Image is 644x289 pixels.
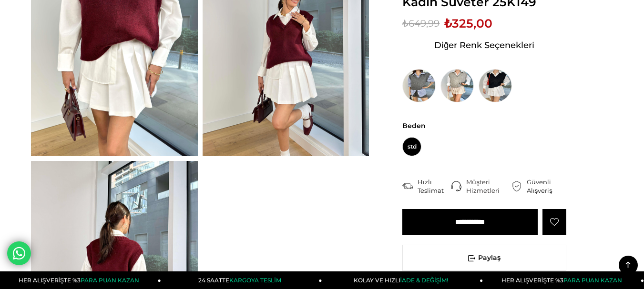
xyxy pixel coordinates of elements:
[402,137,421,156] span: std
[451,181,461,191] img: call-center.png
[81,277,139,284] span: PARA PUAN KAZAN
[418,178,451,195] div: Hızlı Teslimat
[402,181,413,191] img: shipping.png
[440,69,474,102] img: V Yaka Jahleel Vizon Kadın Süveter 25K149
[479,69,512,102] img: V Yaka Jahleel Siyah Kadın Süveter 25K149
[444,16,492,30] span: ₺325,00
[542,209,566,235] a: Favorilere Ekle
[229,277,281,284] span: KARGOYA TESLİM
[483,271,644,289] a: HER ALIŞVERİŞTE %3PARA PUAN KAZAN
[402,69,436,102] img: V Yaka Jahleel Füme Kadın Süveter 25K149
[161,271,322,289] a: 24 SAATTEKARGOYA TESLİM
[563,277,622,284] span: PARA PUAN KAZAN
[400,277,448,284] span: İADE & DEĞİŞİM!
[402,121,566,130] span: Beden
[527,178,566,195] div: Güvenli Alışveriş
[403,245,566,270] span: Paylaş
[402,16,440,30] span: ₺649,99
[466,178,511,195] div: Müşteri Hizmetleri
[322,271,483,289] a: KOLAY VE HIZLIİADE & DEĞİŞİM!
[511,181,522,191] img: security.png
[434,38,534,53] span: Diğer Renk Seçenekleri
